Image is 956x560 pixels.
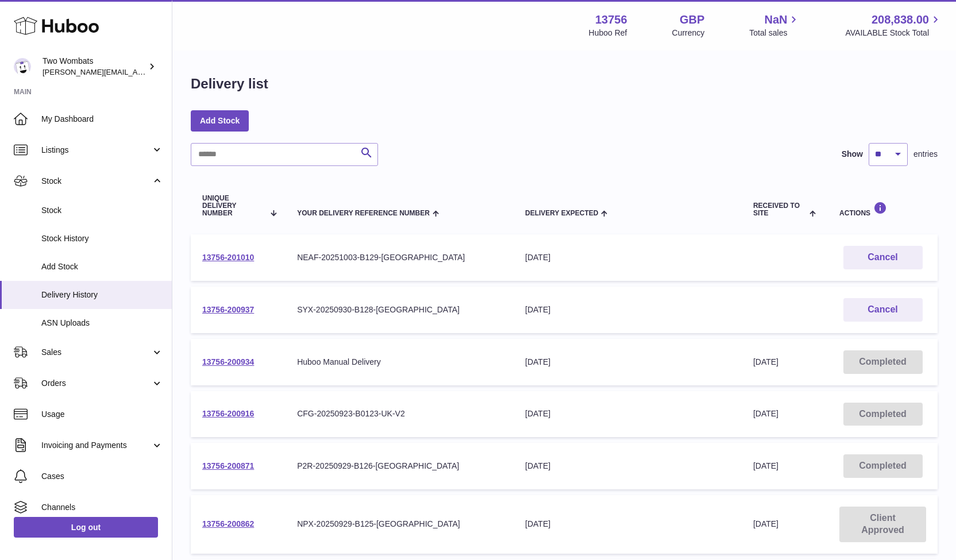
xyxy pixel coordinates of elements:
span: [DATE] [753,357,778,366]
div: Huboo Manual Delivery [297,357,502,368]
span: ASN Uploads [41,318,163,329]
span: Channels [41,502,163,513]
div: P2R-20250929-B126-[GEOGRAPHIC_DATA] [297,461,502,472]
div: Two Wombats [43,56,146,78]
a: 13756-200916 [202,409,254,418]
span: Received to Site [753,202,807,217]
div: [DATE] [525,519,730,530]
span: Listings [41,145,151,156]
a: NaN Total sales [749,12,800,38]
div: [DATE] [525,461,730,472]
div: NPX-20250929-B125-[GEOGRAPHIC_DATA] [297,519,502,530]
a: Log out [14,517,158,538]
span: AVAILABLE Stock Total [845,28,942,38]
span: Usage [41,409,163,420]
a: 13756-200862 [202,519,254,528]
span: NaN [764,12,787,28]
span: Invoicing and Payments [41,440,151,451]
span: Cases [41,471,163,482]
a: 13756-200934 [202,357,254,366]
span: Stock [41,176,151,187]
a: 13756-200937 [202,305,254,314]
span: Orders [41,378,151,389]
button: Cancel [843,246,923,269]
span: Delivery Expected [525,210,598,217]
strong: GBP [680,12,704,28]
a: 13756-201010 [202,253,254,262]
h1: Delivery list [191,75,268,93]
a: 13756-200871 [202,461,254,470]
span: Your Delivery Reference Number [297,210,430,217]
span: My Dashboard [41,114,163,125]
div: Huboo Ref [589,28,627,38]
button: Cancel [843,298,923,322]
span: Stock [41,205,163,216]
span: Delivery History [41,289,163,300]
span: Stock History [41,233,163,244]
a: 208,838.00 AVAILABLE Stock Total [845,12,942,38]
span: entries [913,149,938,160]
span: Total sales [749,28,800,38]
span: Sales [41,347,151,358]
div: CFG-20250923-B0123-UK-V2 [297,408,502,419]
a: Add Stock [191,110,249,131]
label: Show [842,149,863,160]
span: [PERSON_NAME][EMAIL_ADDRESS][PERSON_NAME][DOMAIN_NAME] [43,67,292,76]
span: 208,838.00 [872,12,929,28]
img: philip.carroll@twowombats.com [14,58,31,75]
span: Unique Delivery Number [202,195,264,218]
span: [DATE] [753,409,778,418]
div: [DATE] [525,357,730,368]
div: SYX-20250930-B128-[GEOGRAPHIC_DATA] [297,304,502,315]
span: [DATE] [753,519,778,528]
div: NEAF-20251003-B129-[GEOGRAPHIC_DATA] [297,252,502,263]
span: [DATE] [753,461,778,470]
span: Add Stock [41,261,163,272]
div: [DATE] [525,408,730,419]
div: Actions [839,202,926,217]
strong: 13756 [595,12,627,28]
div: [DATE] [525,252,730,263]
div: [DATE] [525,304,730,315]
div: Currency [672,28,705,38]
